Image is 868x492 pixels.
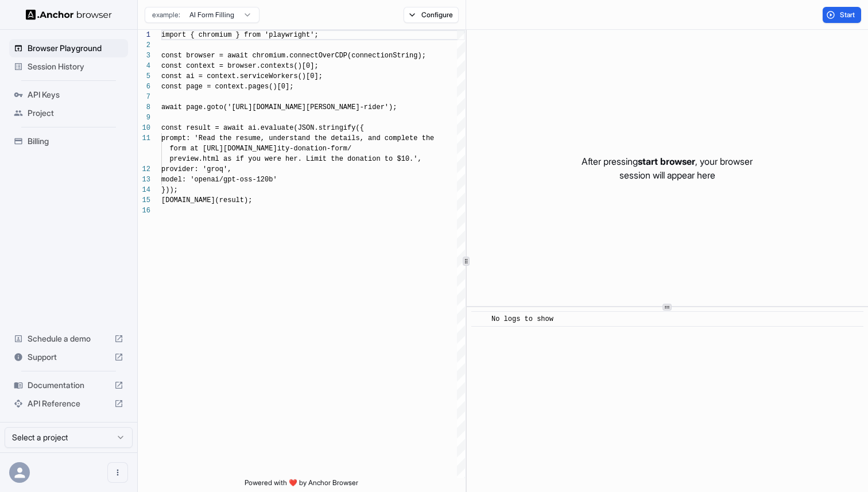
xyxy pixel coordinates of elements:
[161,103,360,111] span: await page.goto('[URL][DOMAIN_NAME][PERSON_NAME]
[138,175,150,185] div: 13
[9,132,128,150] div: Billing
[152,10,180,20] span: example:
[9,86,128,104] div: API Keys
[477,313,483,325] span: ​
[9,376,128,394] div: Documentation
[138,71,150,82] div: 5
[161,83,293,91] span: const page = context.pages()[0];
[360,103,397,111] span: -rider');
[161,72,323,80] span: const ai = context.serviceWorkers()[0];
[404,7,459,23] button: Configure
[161,165,231,173] span: provider: 'groq',
[138,123,150,133] div: 10
[161,134,360,142] span: prompt: 'Read the resume, understand the details
[9,348,128,366] div: Support
[161,62,319,70] span: const context = browser.contexts()[0];
[9,39,128,57] div: Browser Playground
[26,9,112,20] img: Anchor Logo
[138,206,150,216] div: 16
[28,398,110,409] span: API Reference
[9,330,128,348] div: Schedule a demo
[161,31,319,39] span: import { chromium } from 'playwright';
[277,145,352,153] span: ity-donation-form/
[823,7,861,23] button: Start
[161,176,277,184] span: model: 'openai/gpt-oss-120b'
[169,155,376,163] span: preview.html as if you were her. Limit the donatio
[28,61,123,72] span: Session History
[107,462,128,483] button: Open menu
[138,133,150,144] div: 11
[840,10,856,20] span: Start
[376,155,421,163] span: n to $10.',
[360,134,435,142] span: , and complete the
[161,186,178,194] span: }));
[9,104,128,122] div: Project
[582,154,753,182] p: After pressing , your browser session will appear here
[28,333,110,344] span: Schedule a demo
[28,42,123,54] span: Browser Playground
[491,315,553,323] span: No logs to show
[161,52,368,60] span: const browser = await chromium.connectOverCDP(conn
[138,113,150,123] div: 9
[28,351,110,363] span: Support
[161,196,252,204] span: [DOMAIN_NAME](result);
[138,185,150,195] div: 14
[9,394,128,413] div: API Reference
[9,57,128,76] div: Session History
[368,52,426,60] span: ectionString);
[245,478,358,492] span: Powered with ❤️ by Anchor Browser
[138,51,150,61] div: 3
[28,379,110,391] span: Documentation
[138,40,150,51] div: 2
[138,164,150,175] div: 12
[138,82,150,92] div: 6
[169,145,277,153] span: form at [URL][DOMAIN_NAME]
[28,135,123,147] span: Billing
[138,92,150,102] div: 7
[138,30,150,40] div: 1
[138,61,150,71] div: 4
[138,195,150,206] div: 15
[138,102,150,113] div: 8
[28,107,123,119] span: Project
[161,124,364,132] span: const result = await ai.evaluate(JSON.stringify({
[28,89,123,100] span: API Keys
[638,156,695,167] span: start browser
